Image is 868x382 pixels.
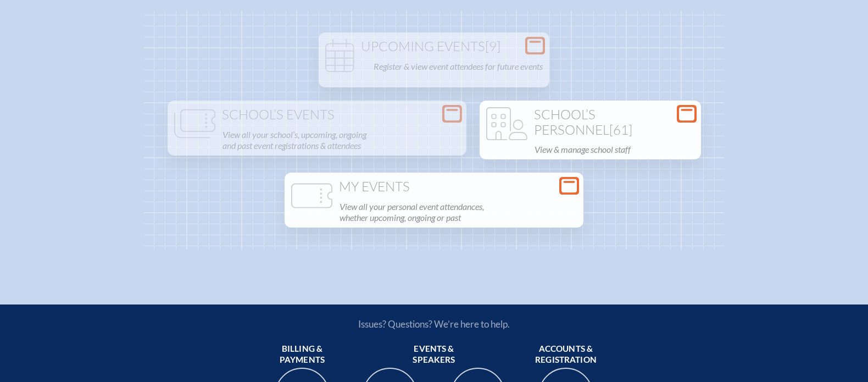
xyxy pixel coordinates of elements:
[289,179,579,195] h1: My Events
[263,344,342,366] span: Billing & payments
[484,107,697,137] h1: School’s Personnel
[526,344,605,366] span: Accounts & registration
[241,318,627,330] p: Issues? Questions? We’re here to help.
[535,142,694,157] p: View & manage school staff
[609,121,632,138] span: [61]
[340,199,577,225] p: View all your personal event attendances, whether upcoming, ongoing or past
[323,39,545,54] h1: Upcoming Events
[374,59,543,74] p: Register & view event attendees for future events
[394,344,474,366] span: Events & speakers
[222,127,460,153] p: View all your school’s, upcoming, ongoing and past event registrations & attendees
[172,107,462,123] h1: School’s Events
[485,38,500,54] span: [9]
